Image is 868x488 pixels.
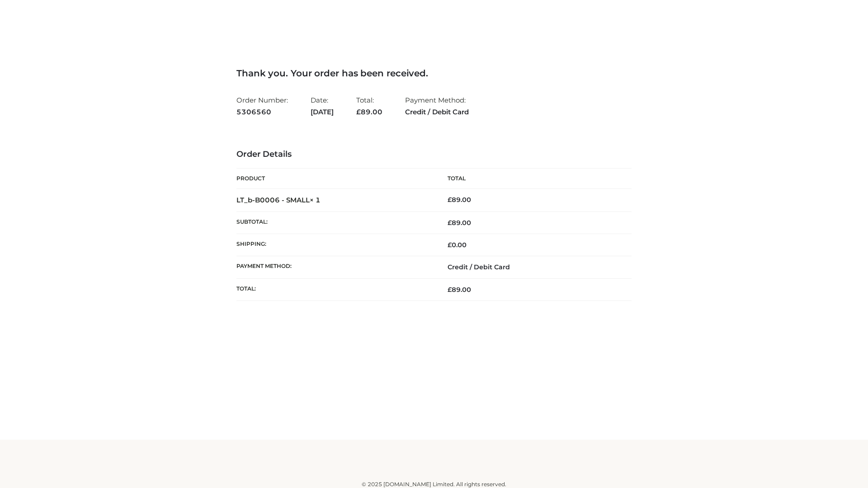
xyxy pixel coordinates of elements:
th: Shipping: [236,234,434,256]
span: £ [448,196,452,204]
h3: Order Details [236,150,632,160]
th: Subtotal: [236,211,434,234]
span: £ [448,241,452,249]
span: 89.00 [356,108,382,116]
li: Order Number: [236,92,288,120]
li: Total: [356,92,382,120]
strong: LT_b-B0006 - SMALL [236,196,321,204]
strong: Credit / Debit Card [405,106,469,118]
th: Total: [236,278,434,300]
td: Credit / Debit Card [434,256,632,278]
bdi: 0.00 [448,241,467,249]
th: Product [236,169,434,189]
span: 89.00 [448,286,471,294]
span: £ [356,108,361,116]
span: £ [448,286,452,294]
li: Payment Method: [405,92,469,120]
th: Total [434,169,632,189]
bdi: 89.00 [448,196,471,204]
strong: [DATE] [311,106,334,118]
li: Date: [311,92,334,120]
h3: Thank you. Your order has been received. [236,68,632,79]
strong: 5306560 [236,106,288,118]
th: Payment method: [236,256,434,278]
strong: × 1 [310,196,321,204]
span: £ [448,219,452,227]
span: 89.00 [448,219,471,227]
